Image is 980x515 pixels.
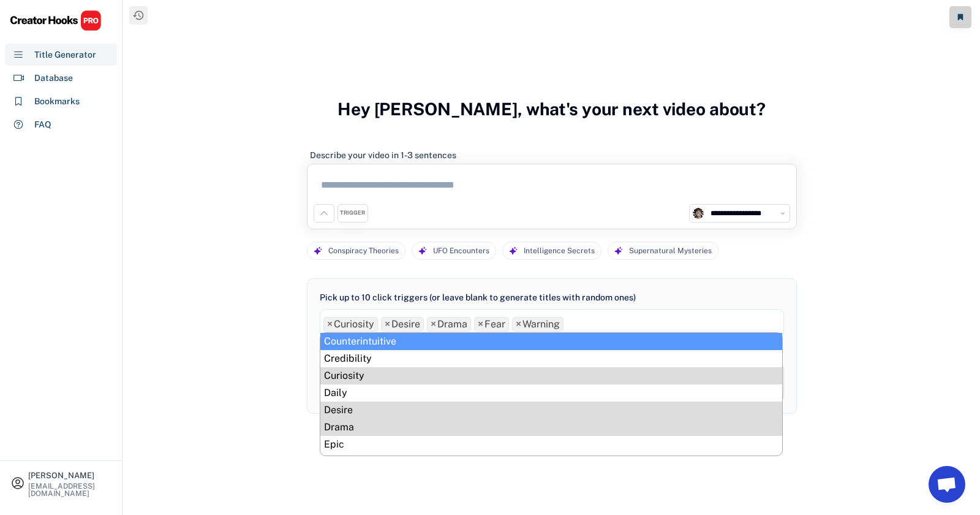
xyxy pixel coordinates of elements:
[320,350,782,367] li: Credibility
[328,242,399,260] div: Conspiracy Theories
[320,333,782,350] li: Counterintuitive
[474,317,509,332] li: Fear
[524,242,595,260] div: Intelligence Secrets
[381,317,424,332] li: Desire
[34,95,80,108] div: Bookmarks
[320,402,782,419] li: Desire
[310,150,456,161] div: Describe your video in 1-3 sentences
[431,319,436,329] span: ×
[433,242,489,260] div: UFO Encounters
[516,319,521,329] span: ×
[34,48,96,61] div: Title Generator
[320,436,782,453] li: Epic
[929,466,965,503] a: Open chat
[10,10,102,31] img: CHPRO%20Logo.svg
[427,317,471,332] li: Drama
[693,208,704,219] img: channels4_profile.jpg
[28,483,111,497] div: [EMAIL_ADDRESS][DOMAIN_NAME]
[320,453,782,470] li: Extreme
[34,72,73,85] div: Database
[512,317,563,332] li: Warning
[327,319,333,329] span: ×
[323,317,378,332] li: Curiosity
[320,367,782,384] li: Curiosity
[385,319,390,329] span: ×
[629,242,712,260] div: Supernatural Mysteries
[320,384,782,402] li: Daily
[320,419,782,436] li: Drama
[34,118,51,131] div: FAQ
[340,209,365,217] div: TRIGGER
[28,471,111,479] div: [PERSON_NAME]
[478,319,483,329] span: ×
[337,86,766,132] h3: Hey [PERSON_NAME], what's your next video about?
[320,291,636,304] div: Pick up to 10 click triggers (or leave blank to generate titles with random ones)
